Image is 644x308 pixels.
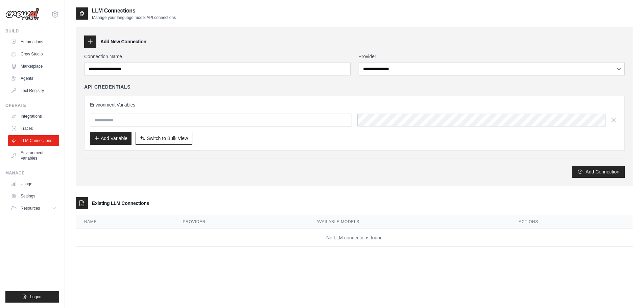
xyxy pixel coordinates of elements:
th: Available Models [308,215,510,229]
h3: Add New Connection [100,38,146,45]
h3: Environment Variables [90,101,619,108]
a: Traces [8,123,59,134]
img: Logo [5,8,39,21]
a: Usage [8,179,59,189]
a: Environment Variables [8,147,59,164]
a: Crew Studio [8,49,59,60]
h2: LLM Connections [92,7,176,15]
label: Connection Name [84,53,351,60]
a: Tool Registry [8,85,59,96]
td: No LLM connections found [76,229,633,247]
label: Provider [359,53,625,60]
a: Automations [8,37,59,47]
h4: API Credentials [84,84,130,90]
button: Switch to Bulk View [136,132,192,145]
th: Provider [175,215,309,229]
button: Add Variable [90,132,132,145]
p: Manage your language model API connections [92,15,176,20]
h3: Existing LLM Connections [92,200,149,207]
a: Agents [8,73,59,84]
a: Marketplace [8,61,59,72]
span: Resources [21,206,40,211]
span: Switch to Bulk View [147,135,188,142]
button: Resources [8,203,59,214]
button: Add Connection [572,166,625,178]
div: Manage [5,170,59,176]
a: Settings [8,191,59,202]
a: Integrations [8,111,59,122]
a: LLM Connections [8,135,59,146]
div: Build [5,28,59,34]
button: Logout [5,291,59,303]
th: Name [76,215,175,229]
span: Logout [30,294,43,300]
div: Operate [5,103,59,108]
th: Actions [510,215,633,229]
